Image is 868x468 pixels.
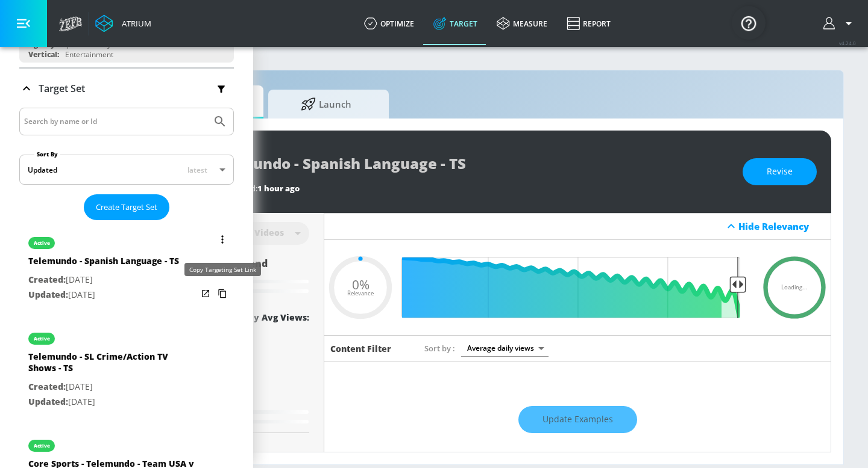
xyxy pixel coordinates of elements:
[557,2,620,45] a: Report
[24,114,207,129] input: Search by name or Id
[34,240,50,246] div: active
[187,165,207,175] span: latest
[95,14,151,32] a: Atrium
[352,278,370,291] span: 0%
[767,164,793,179] span: Revise
[19,69,234,108] div: Target Set
[84,194,169,220] button: Create Target Set
[19,225,234,311] div: activeTelemundo - Spanish Language - TSCreated:[DATE]Updated:[DATE]
[330,343,391,354] h6: Content Filter
[28,272,179,288] p: [DATE]
[347,291,374,297] span: Relevance
[34,443,50,449] div: active
[324,213,831,240] div: Hide Relevancy
[732,6,766,40] button: Open Resource Center
[184,263,261,276] div: Copy Targeting Set Link
[424,2,487,45] a: Target
[28,395,197,410] p: [DATE]
[34,150,60,158] label: Sort By
[28,289,68,300] span: Updated:
[28,288,179,303] p: [DATE]
[19,321,234,418] div: activeTelemundo - SL Crime/Action TV Shows - TSCreated:[DATE]Updated:[DATE]
[34,336,50,342] div: active
[738,220,824,232] div: Hide Relevancy
[117,18,151,29] div: Atrium
[96,200,157,214] span: Create Target Set
[839,40,856,46] span: v 4.24.0
[236,312,309,323] div: Daily Avg Views:
[461,340,549,356] div: Average daily views
[257,183,300,194] span: 1 hour ago
[28,351,197,380] div: Telemundo - SL Crime/Action TV Shows - TS
[28,396,68,407] span: Updated:
[28,165,57,175] div: Updated
[743,158,817,185] button: Revise
[28,381,66,392] span: Created:
[28,255,179,272] div: Telemundo - Spanish Language - TS
[39,82,85,95] p: Target Set
[28,380,197,395] p: [DATE]
[280,90,372,119] span: Launch
[28,49,59,60] div: Vertical:
[354,2,424,45] a: optimize
[28,274,66,285] span: Created:
[207,183,731,194] div: Last Updated:
[409,257,746,318] input: Final Threshold
[248,227,290,238] div: Videos
[487,2,557,45] a: measure
[424,343,455,354] span: Sort by
[781,285,808,291] span: Loading...
[65,49,113,60] div: Entertainment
